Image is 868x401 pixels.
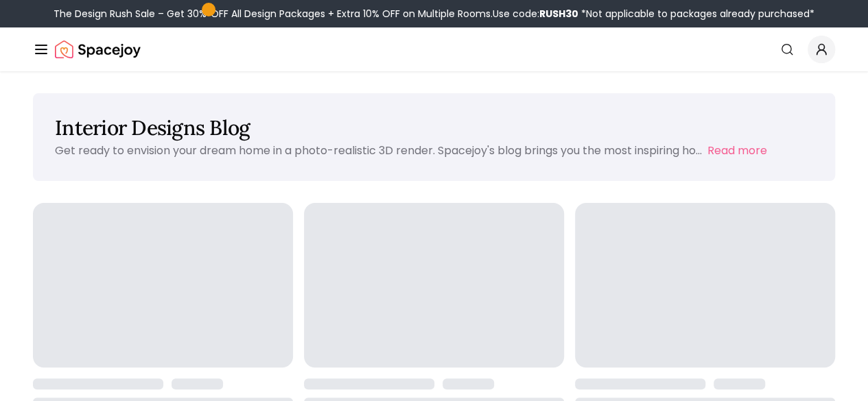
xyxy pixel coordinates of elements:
div: The Design Rush Sale – Get 30% OFF All Design Packages + Extra 10% OFF on Multiple Rooms. [54,7,814,21]
span: *Not applicable to packages already purchased* [578,7,814,21]
a: Spacejoy [55,36,141,63]
b: RUSH30 [539,7,578,21]
h1: Interior Designs Blog [55,115,813,140]
p: Get ready to envision your dream home in a photo-realistic 3D render. Spacejoy's blog brings you ... [55,143,702,158]
span: Use code: [493,7,578,21]
nav: Global [33,27,835,71]
img: Spacejoy Logo [55,36,141,63]
button: Read more [707,143,767,159]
